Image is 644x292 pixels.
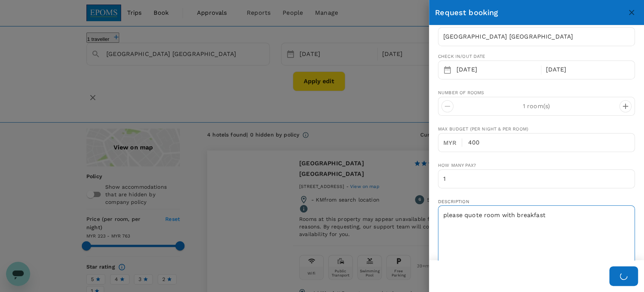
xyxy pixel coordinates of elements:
[543,62,629,77] div: [DATE]
[619,100,632,112] button: decrease
[438,54,486,59] span: Check in/out date
[453,102,619,111] p: 1 room(s)
[438,126,528,132] span: Max Budget (per night & per room)
[443,138,462,148] p: MYR
[435,6,625,19] div: Request booking
[453,62,539,77] div: [DATE]
[625,6,638,19] button: close
[438,205,635,268] textarea: please quote room with breakfast
[438,199,469,204] span: Description
[438,90,484,95] span: Number of rooms
[438,163,476,168] span: How many pax?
